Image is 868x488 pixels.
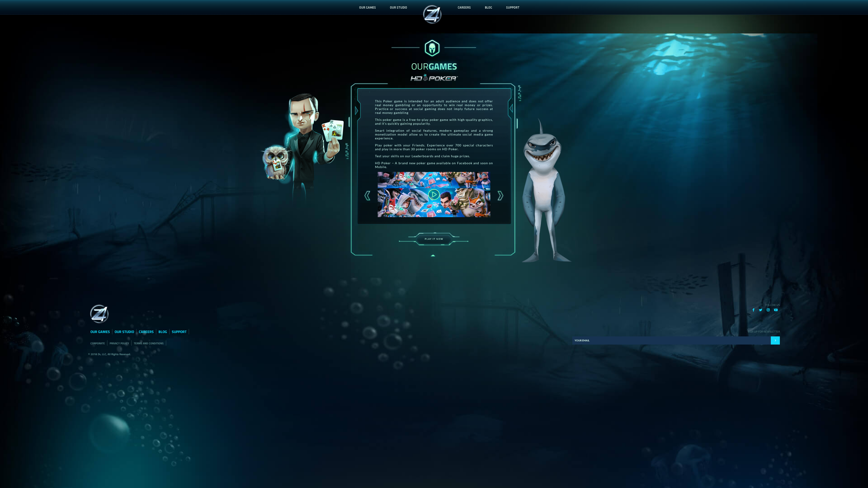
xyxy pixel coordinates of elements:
[390,38,478,59] img: palace
[572,336,771,345] input: E-mail
[139,329,154,334] a: CAREERS
[375,143,493,151] p: Play poker with your Friends. Experience over 700 special characters and play in more than 30 pok...
[90,329,110,334] a: OUR GAMES
[421,3,444,26] img: palace
[394,226,474,253] img: palace
[158,329,167,334] a: BLOG
[429,59,457,73] b: GAMES
[258,90,347,214] img: palace
[518,118,572,262] img: palace
[375,161,493,169] p: HD Poker – A brand new poker game available on Facebook and soon on Mobile.
[771,336,780,345] input: Submit
[90,341,105,345] a: CORPORATE
[572,329,780,334] p: SIGN UP FOR NEWSLETTER
[110,341,129,345] a: PRIVACY POLICY
[375,154,493,158] p: Test your skills on our Leaderboards and claim huge prizes.
[375,129,493,140] p: Smart integration of social features, modern gameplay and a strong monetization model allow us to...
[2,59,866,73] h1: OUR
[115,329,134,334] a: OUR STUDIO
[409,73,459,82] img: palace
[88,352,131,356] strong: © 2018 Z4, LLC, All Rights Reserved.
[172,329,186,334] a: SUPPORT
[375,118,493,125] p: This poker game is a free-to-play poker game with high-quality graphics, and it’s quickly gaining...
[572,303,780,307] p: FOLLOW US
[88,303,111,325] img: grid
[134,341,164,345] a: TERMS AND CONDITIONS
[375,99,493,115] p: This Poker game is intended for an adult audience and does not offer real money gambling or an op...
